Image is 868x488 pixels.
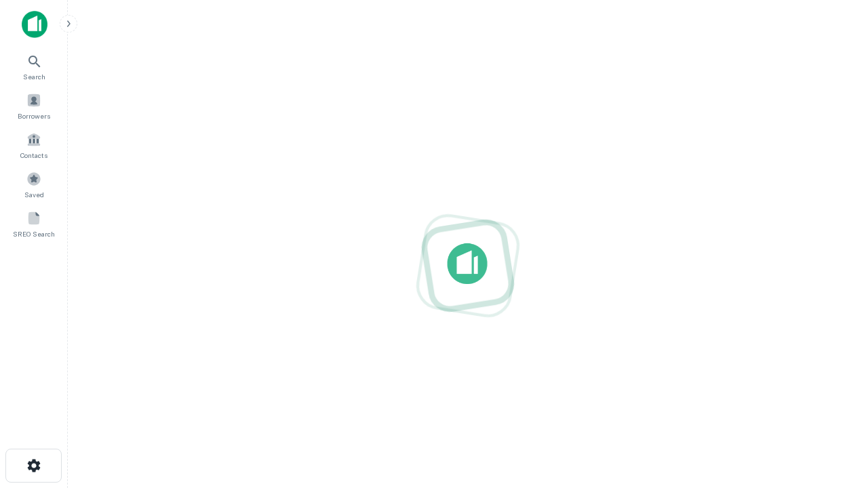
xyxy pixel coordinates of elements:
[13,228,55,239] span: SREO Search
[4,205,64,242] a: SREO Search
[18,110,50,121] span: Borrowers
[4,87,64,124] a: Borrowers
[4,127,64,163] a: Contacts
[20,150,47,161] span: Contacts
[23,71,45,82] span: Search
[24,189,44,200] span: Saved
[800,380,868,445] iframe: Chat Widget
[4,48,64,85] a: Search
[4,166,64,203] a: Saved
[22,11,47,38] img: capitalize-icon.png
